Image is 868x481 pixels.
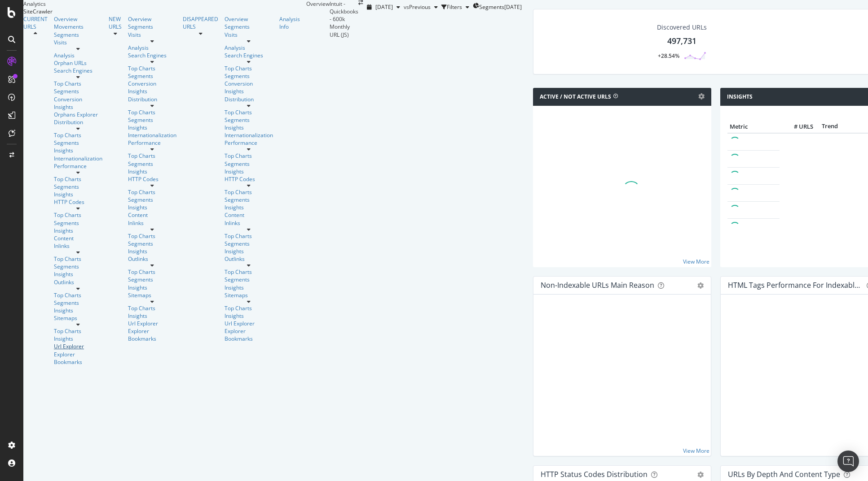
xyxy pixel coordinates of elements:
div: Segments [128,240,176,247]
a: Content [128,211,176,219]
div: +28.54% [658,52,679,60]
div: Insights [225,247,273,255]
a: Outlinks [225,255,273,263]
a: Top Charts [128,188,176,196]
a: Insights [128,87,176,95]
a: Conversion [54,95,102,103]
a: Sitemaps [128,291,176,299]
a: Sitemaps [54,314,102,322]
a: Outlinks [128,255,176,263]
a: View More [683,258,709,265]
a: Search Engines [54,67,102,74]
div: Insights [54,307,102,314]
div: Insights [54,191,102,198]
div: Top Charts [54,291,102,299]
div: Top Charts [225,188,273,196]
a: Inlinks [54,242,102,250]
a: CURRENT URLS [23,15,48,30]
a: Performance [225,139,273,147]
div: Insights [128,284,176,291]
a: Top Charts [128,268,176,276]
div: Orphans Explorer [54,111,102,118]
div: Content [225,211,273,219]
a: Top Charts [225,108,273,116]
a: Insights [54,270,102,278]
a: Search Engines [225,52,273,59]
a: Segments [128,196,176,204]
div: Segments [225,23,273,30]
div: gear [697,472,704,478]
a: Sitemaps [225,291,273,299]
div: Visits [225,31,273,39]
div: Analysis Info [279,15,300,30]
a: Url Explorer [225,320,273,327]
a: Conversion [225,80,273,87]
div: Analysis [225,44,273,52]
a: Content [54,234,102,242]
a: Url Explorer [54,342,102,350]
a: Insights [128,312,176,320]
a: HTTP Codes [54,198,102,206]
div: Distribution [225,95,273,103]
a: Segments [128,276,176,283]
div: Top Charts [225,304,273,312]
a: Internationalization [54,155,102,162]
a: Insights [225,204,273,211]
a: Insights [128,124,176,131]
a: Overview [54,15,102,23]
div: Segments [128,72,176,80]
div: Explorer Bookmarks [128,327,176,342]
a: Explorer Bookmarks [225,327,273,342]
div: Insights [225,168,273,175]
a: Insights [225,87,273,95]
a: Insights [128,247,176,255]
a: Top Charts [128,232,176,240]
a: Top Charts [225,232,273,240]
div: Top Charts [225,152,273,160]
a: Segments [54,87,102,95]
a: Top Charts [54,211,102,219]
a: Top Charts [54,131,102,139]
div: Analysis [54,52,102,59]
div: Segments [225,276,273,283]
a: Insights [225,312,273,320]
div: Top Charts [128,304,176,312]
a: Segments [225,160,273,168]
a: Insights [128,204,176,211]
div: 497,731 [667,35,696,47]
div: Overview [128,15,176,23]
span: 2025 Oct. 10th [375,3,393,11]
a: Orphan URLs [54,59,102,67]
a: Top Charts [128,108,176,116]
a: Segments [54,31,102,39]
div: Overview [225,15,273,23]
a: Insights [225,284,273,291]
a: Top Charts [128,65,176,72]
h4: Insights [727,92,753,101]
th: # URLS [780,120,815,134]
div: Segments [225,72,273,80]
div: Filters [447,3,462,11]
div: Internationalization [225,131,273,139]
a: Performance [128,139,176,147]
div: Distribution [54,118,102,126]
a: Url Explorer [128,320,176,327]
